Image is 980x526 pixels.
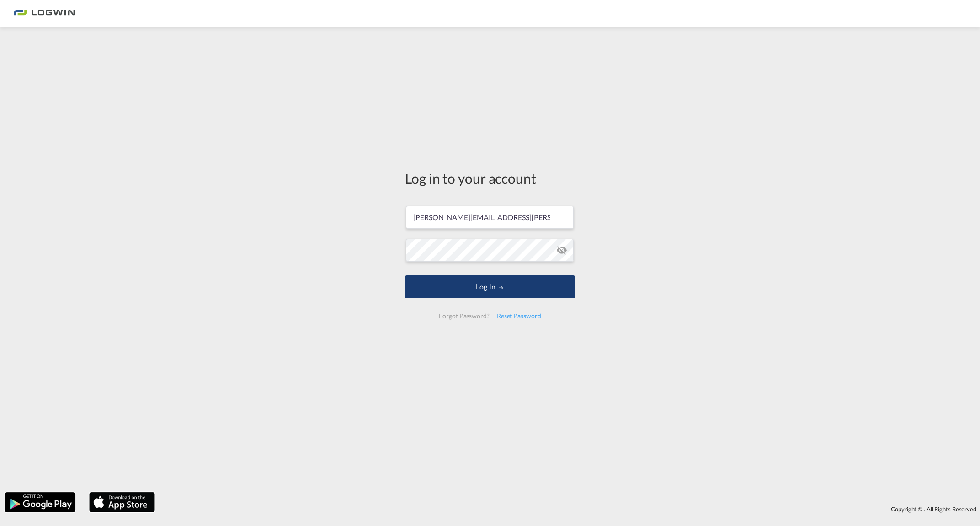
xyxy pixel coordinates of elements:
[556,245,567,256] md-icon: icon-eye-off
[4,491,76,513] img: google.png
[493,308,545,324] div: Reset Password
[405,275,575,298] button: LOGIN
[88,491,156,513] img: apple.png
[435,308,493,324] div: Forgot Password?
[160,501,980,517] div: Copyright © . All Rights Reserved
[405,168,575,188] div: Log in to your account
[406,206,574,229] input: Enter email/phone number
[14,4,75,24] img: bc73a0e0d8c111efacd525e4c8ad7d32.png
